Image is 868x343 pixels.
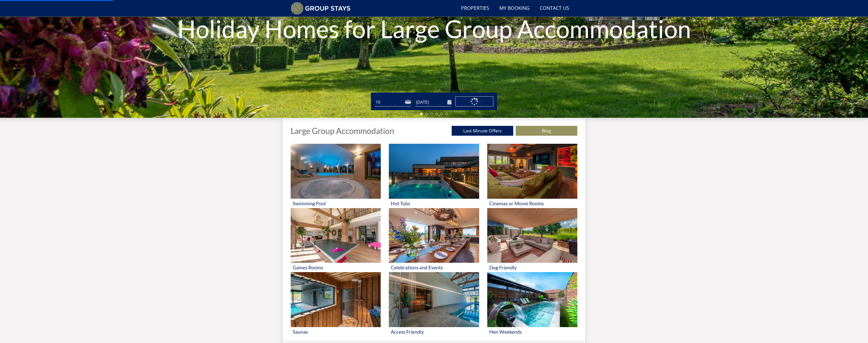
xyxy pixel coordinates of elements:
[389,272,479,336] a: 'Access Friendly' - Large Group Accommodation Holiday Ideas Access Friendly
[516,126,577,136] a: Blog
[291,126,394,135] h1: Large Group Accommodation
[293,265,379,270] h3: Games Rooms
[391,201,477,206] h3: Hot Tubs
[293,201,379,206] h3: Swimming Pool
[291,2,350,15] img: Group Stays
[389,208,479,263] img: 'Celebrations and Events' - Large Group Accommodation Holiday Ideas
[459,3,491,14] a: Properties
[489,265,575,270] h3: Dog Friendly
[487,144,577,208] a: 'Cinemas or Movie Rooms' - Large Group Accommodation Holiday Ideas Cinemas or Movie Rooms
[391,329,477,334] h3: Access Friendly
[291,272,381,327] img: 'Saunas' - Large Group Accommodation Holiday Ideas
[291,272,381,336] a: 'Saunas' - Large Group Accommodation Holiday Ideas Saunas
[389,144,479,199] img: 'Hot Tubs' - Large Group Accommodation Holiday Ideas
[293,329,379,334] h3: Saunas
[391,265,477,270] h3: Celebrations and Events
[291,208,381,263] img: 'Games Rooms' - Large Group Accommodation Holiday Ideas
[487,208,577,272] a: 'Dog Friendly' - Large Group Accommodation Holiday Ideas Dog Friendly
[538,3,571,14] a: Contact Us
[487,272,577,336] a: 'Hen Weekends' - Large Group Accommodation Holiday Ideas Hen Weekends
[389,208,479,272] a: 'Celebrations and Events' - Large Group Accommodation Holiday Ideas Celebrations and Events
[130,5,738,52] h1: Holiday Homes for Large Group Accommodation
[291,208,381,272] a: 'Games Rooms' - Large Group Accommodation Holiday Ideas Games Rooms
[389,144,479,208] a: 'Hot Tubs' - Large Group Accommodation Holiday Ideas Hot Tubs
[468,99,481,104] span: Search
[452,126,513,136] a: Last Minute Offers
[389,272,479,327] img: 'Access Friendly' - Large Group Accommodation Holiday Ideas
[291,144,381,199] img: 'Swimming Pool' - Large Group Accommodation Holiday Ideas
[497,3,532,14] a: My Booking
[415,98,451,106] input: Arrival Date
[291,144,381,208] a: 'Swimming Pool' - Large Group Accommodation Holiday Ideas Swimming Pool
[487,208,577,263] img: 'Dog Friendly' - Large Group Accommodation Holiday Ideas
[487,272,577,327] img: 'Hen Weekends' - Large Group Accommodation Holiday Ideas
[489,329,575,334] h3: Hen Weekends
[487,144,577,199] img: 'Cinemas or Movie Rooms' - Large Group Accommodation Holiday Ideas
[489,201,575,206] h3: Cinemas or Movie Rooms
[455,96,493,106] button: Search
